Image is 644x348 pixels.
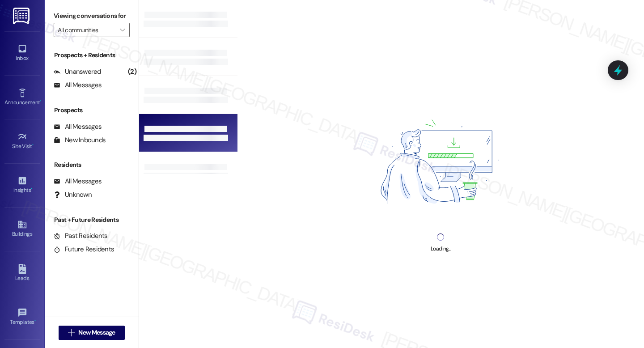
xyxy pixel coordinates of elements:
[32,142,34,148] span: •
[54,122,102,132] div: All Messages
[68,329,75,336] i: 
[4,129,40,153] a: Site Visit •
[54,81,102,90] div: All Messages
[45,215,139,225] div: Past + Future Residents
[54,190,92,199] div: Unknown
[4,173,40,197] a: Insights •
[54,245,114,254] div: Future Residents
[13,8,31,24] img: ResiDesk Logo
[54,67,101,76] div: Unanswered
[4,217,40,241] a: Buildings
[54,9,130,23] label: Viewing conversations for
[45,160,139,170] div: Residents
[45,51,139,60] div: Prospects + Residents
[4,305,40,329] a: Templates •
[59,326,125,340] button: New Message
[431,244,451,254] div: Loading...
[4,261,40,285] a: Leads
[54,136,106,145] div: New Inbounds
[40,98,41,104] span: •
[34,318,36,324] span: •
[78,328,115,337] span: New Message
[54,231,108,241] div: Past Residents
[58,23,115,37] input: All communities
[31,186,32,192] span: •
[120,26,125,34] i: 
[126,65,139,79] div: (2)
[45,106,139,115] div: Prospects
[54,177,102,186] div: All Messages
[4,41,40,65] a: Inbox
